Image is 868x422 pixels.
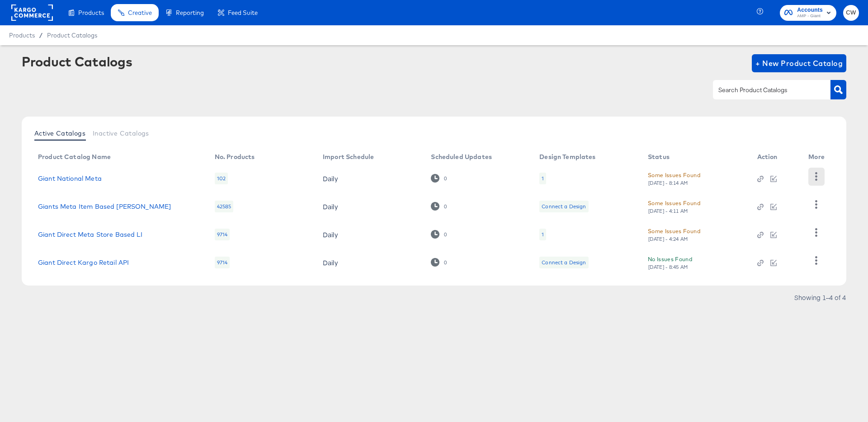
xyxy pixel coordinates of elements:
a: Giant Direct Kargo Retail API [38,259,129,266]
div: Some Issues Found [648,226,700,236]
div: Import Schedule [323,153,374,160]
div: 0 [431,230,447,239]
div: [DATE] - 8:14 AM [648,180,689,186]
button: Some Issues Found[DATE] - 8:14 AM [648,170,700,186]
span: Creative [128,9,152,16]
td: Daily [316,164,424,192]
button: AccountsAMP - Giant [780,5,836,21]
span: Products [78,9,104,16]
span: Active Catalogs [34,130,85,137]
span: Reporting [176,9,204,16]
div: 1 [539,173,546,184]
span: Accounts [797,5,823,15]
div: Connect a Design [542,203,586,210]
span: + New Product Catalog [755,57,843,70]
div: 102 [215,173,228,184]
div: Product Catalog Name [38,153,111,160]
div: 9714 [215,257,230,268]
th: Status [641,150,750,164]
a: Giants Meta Item Based [PERSON_NAME] [38,203,171,210]
div: 42585 [215,201,234,212]
td: Daily [316,249,424,277]
span: / [35,32,47,39]
a: Giant Direct Meta Store Based LI [38,231,142,238]
div: Showing 1–4 of 4 [794,294,846,300]
div: 0 [431,202,447,211]
div: 1 [542,175,544,182]
div: Product Catalogs [22,54,132,69]
div: 1 [542,231,544,238]
span: CW [847,8,855,18]
button: Some Issues Found[DATE] - 4:11 AM [648,198,700,214]
div: 9714 [215,229,230,240]
button: CW [843,5,859,21]
span: Products [9,32,35,39]
span: Feed Suite [228,9,258,16]
div: 0 [443,175,447,182]
div: No. Products [215,153,255,160]
a: Product Catalogs [47,32,97,39]
div: [DATE] - 4:11 AM [648,208,689,214]
button: Some Issues Found[DATE] - 4:24 AM [648,226,700,242]
th: Action [750,150,802,164]
span: AMP - Giant [797,13,823,20]
div: 0 [431,174,447,183]
button: + New Product Catalog [752,54,846,72]
th: More [801,150,835,164]
a: Giant National Meta [38,175,102,182]
div: Scheduled Updates [431,153,492,160]
div: [DATE] - 4:24 AM [648,236,689,242]
div: Connect a Design [539,201,588,212]
div: 0 [443,231,447,238]
span: Inactive Catalogs [93,130,149,137]
input: Search Product Catalogs [717,85,813,95]
div: Connect a Design [542,259,586,266]
div: 0 [431,258,447,267]
td: Daily [316,220,424,249]
div: 1 [539,229,546,240]
div: Some Issues Found [648,170,700,180]
div: Connect a Design [539,257,588,268]
td: Daily [316,192,424,220]
div: 0 [443,203,447,210]
div: Some Issues Found [648,198,700,208]
div: 0 [443,259,447,266]
div: Design Templates [539,153,595,160]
